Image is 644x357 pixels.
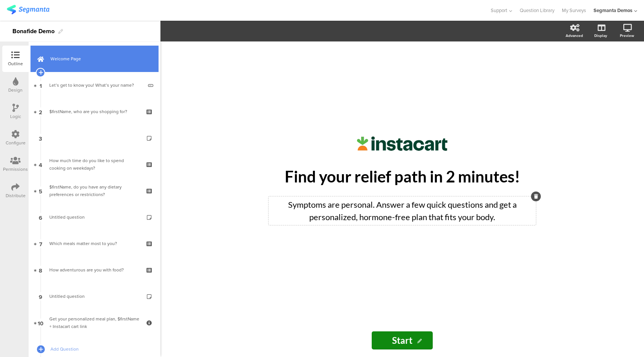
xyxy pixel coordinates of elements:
[38,319,43,327] span: 10
[12,25,55,37] div: Bonafide Demo
[8,87,23,93] div: Design
[3,166,28,173] div: Permissions
[31,204,159,230] a: 6 Untitled question
[50,345,147,353] span: Add Question
[39,266,42,274] span: 8
[31,257,159,283] a: 8 How adventurous are you with food?
[10,113,21,120] div: Logic
[31,72,159,98] a: 1 Let’s get to know you! What’s your name?
[8,60,23,67] div: Outline
[31,283,159,310] a: 9 Untitled question
[39,213,42,221] span: 6
[7,5,49,14] img: segmanta logo
[49,315,139,330] div: Get your personalized meal plan, $firstName + Instacart cart link
[50,55,147,63] span: Welcome Page
[39,160,42,169] span: 4
[270,198,534,223] p: Symptoms are personal. Answer a few quick questions and get a personalized, hormone-free plan tha...
[49,266,139,274] div: How adventurous are you with food?
[6,192,26,199] div: Distribute
[39,292,42,300] span: 9
[31,46,159,72] a: Welcome Page
[39,107,42,116] span: 2
[49,108,139,115] div: $firstName, who are you shopping for?
[491,7,507,14] span: Support
[49,214,85,221] span: Untitled question
[49,293,85,300] span: Untitled question
[49,183,139,198] div: $firstName, do you have any dietary preferences or restrictions?
[49,240,139,247] div: Which meals matter most to you?
[31,178,159,204] a: 5 $firstName, do you have any dietary preferences or restrictions?
[31,310,159,336] a: 10 Get your personalized meal plan, $firstName + Instacart cart link
[594,7,632,14] div: Segmanta Demos
[31,230,159,257] a: 7 Which meals matter most to you?
[39,239,42,248] span: 7
[372,331,433,349] input: Start
[49,157,139,172] div: How much time do you like to spend cooking on weekdays?
[263,167,542,186] p: Find your relief path in 2 minutes!
[40,81,42,89] span: 1
[39,134,42,142] span: 3
[566,33,583,38] div: Advanced
[39,187,42,195] span: 5
[6,139,26,146] div: Configure
[31,151,159,178] a: 4 How much time do you like to spend cooking on weekdays?
[31,98,159,125] a: 2 $firstName, who are you shopping for?
[594,33,607,38] div: Display
[49,81,142,89] div: Let’s get to know you! What’s your name?
[31,125,159,151] a: 3
[620,33,634,38] div: Preview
